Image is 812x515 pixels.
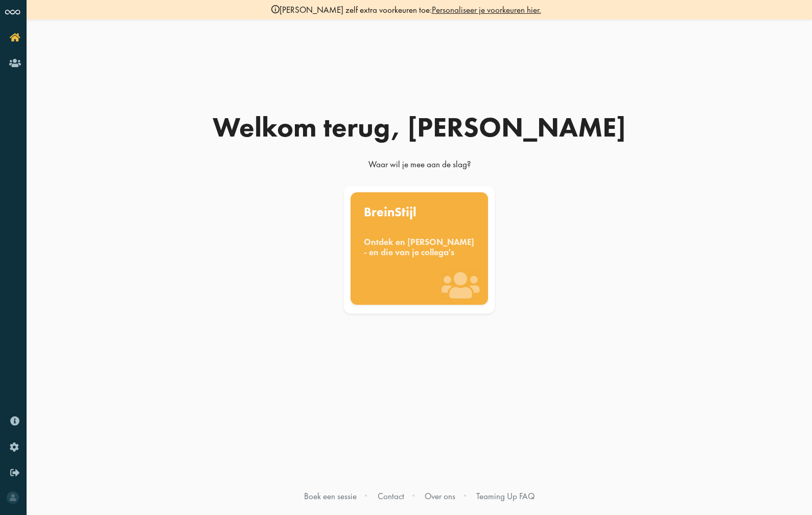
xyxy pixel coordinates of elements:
img: info-black.svg [271,5,280,13]
a: BreinStijl Ontdek en [PERSON_NAME] - en die van je collega's [342,186,497,314]
div: Waar wil je mee aan de slag? [174,159,665,175]
div: Ontdek en [PERSON_NAME] - en die van je collega's [364,237,475,257]
a: Teaming Up FAQ [476,490,535,502]
a: Contact [378,490,404,502]
a: Boek een sessie [304,490,357,502]
a: Over ons [425,490,455,502]
div: BreinStijl [364,206,475,219]
div: Welkom terug, [PERSON_NAME] [174,114,665,141]
a: Personaliseer je voorkeuren hier. [432,4,541,15]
